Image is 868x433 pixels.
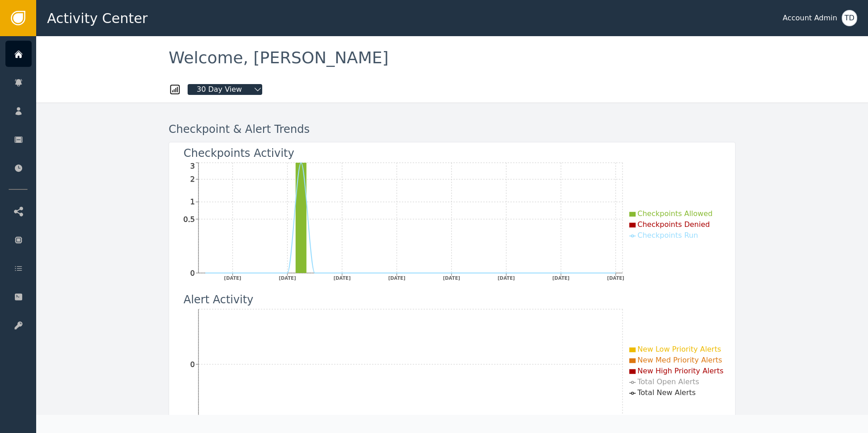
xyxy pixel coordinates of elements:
div: Checkpoints Activity [184,145,294,161]
div: Checkpoint & Alert Trends [169,121,310,137]
tspan: 2 [190,175,195,184]
tspan: [DATE] [224,276,241,281]
span: Total Open Alerts [637,377,699,386]
button: 30 Day View [181,84,269,95]
span: Checkpoints Denied [637,220,710,229]
div: Welcome , [PERSON_NAME] [169,50,736,70]
div: Account Admin [783,13,837,24]
tspan: 0 [190,269,195,278]
button: TD [842,10,857,26]
span: Total New Alerts [637,388,696,397]
tspan: [DATE] [552,276,570,281]
span: New High Priority Alerts [637,367,723,375]
tspan: [DATE] [388,276,406,281]
tspan: [DATE] [334,276,351,281]
span: Checkpoints Run [637,231,698,240]
span: 30 Day View [188,84,251,95]
span: New Low Priority Alerts [637,345,721,353]
tspan: 0 [190,360,195,369]
tspan: [DATE] [607,276,624,281]
span: Checkpoints Allowed [637,209,712,218]
tspan: [DATE] [498,276,515,281]
span: New Med Priority Alerts [637,356,722,364]
tspan: 0.5 [184,215,195,224]
tspan: [DATE] [443,276,460,281]
tspan: 1 [190,198,195,206]
tspan: 3 [190,162,195,170]
div: Alert Activity [184,292,254,308]
tspan: [DATE] [279,276,296,281]
span: Activity Center [47,8,148,28]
